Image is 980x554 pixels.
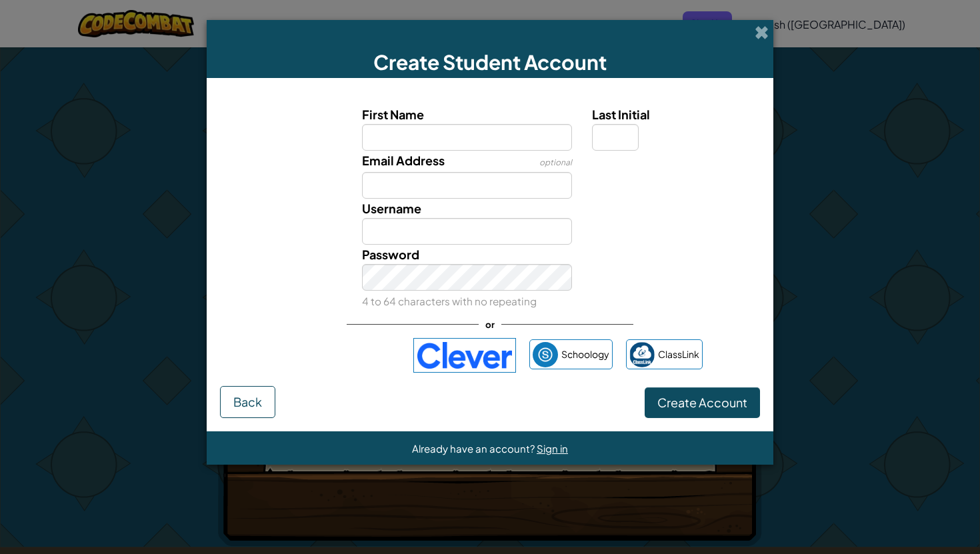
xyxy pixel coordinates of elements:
[220,386,275,418] button: Back
[413,338,516,373] img: clever-logo-blue.png
[373,49,607,75] span: Create Student Account
[271,341,407,370] iframe: Sign in with Google Button
[629,342,655,367] img: classlink-logo-small.png
[479,315,501,334] span: or
[412,442,537,455] span: Already have an account?
[539,157,572,167] span: optional
[362,201,421,216] span: Username
[592,107,650,122] span: Last Initial
[362,295,537,307] small: 4 to 64 characters with no repeating
[657,395,747,410] span: Create Account
[537,442,568,455] a: Sign in
[533,342,558,367] img: schoology.png
[658,345,699,364] span: ClassLink
[362,247,419,262] span: Password
[233,394,262,409] span: Back
[561,345,609,364] span: Schoology
[362,153,445,168] span: Email Address
[362,107,424,122] span: First Name
[645,387,760,418] button: Create Account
